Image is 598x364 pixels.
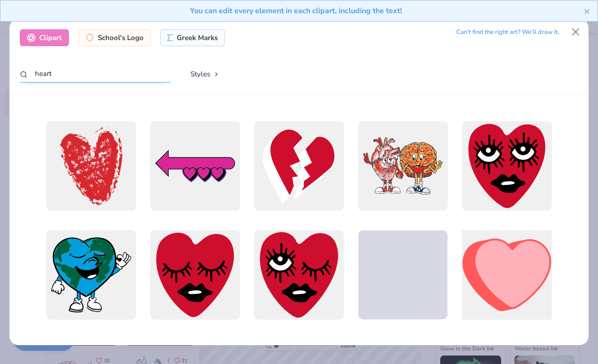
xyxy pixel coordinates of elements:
[180,65,230,83] button: Styles
[20,65,171,83] input: Search by name
[78,29,151,46] div: School's Logo
[584,5,590,17] button: close
[456,24,559,41] div: Can’t find the right art? We’ll draw it.
[20,29,69,46] div: Clipart
[8,5,584,17] div: You can edit every element in each clipart, including the text!
[567,23,585,41] button: Close
[160,29,225,46] div: Greek Marks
